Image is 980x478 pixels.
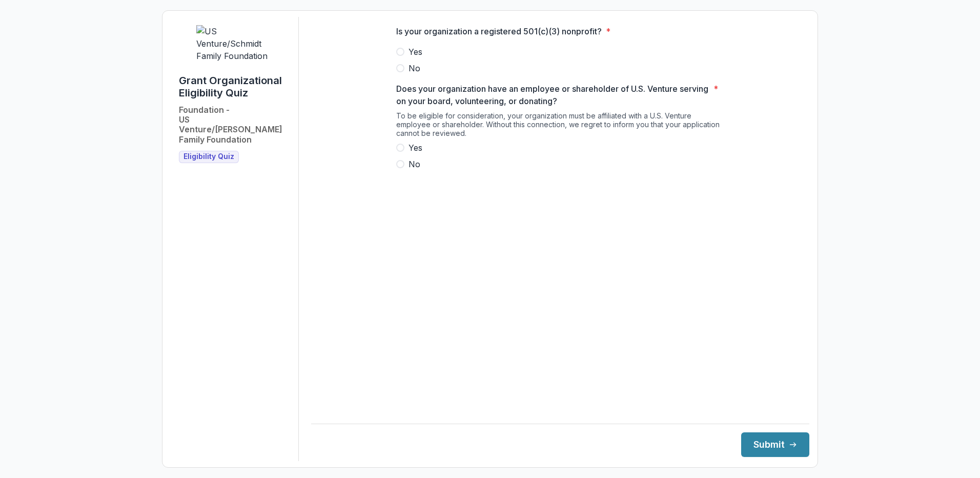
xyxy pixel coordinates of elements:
[396,83,709,107] p: Does your organization have an employee or shareholder of U.S. Venture serving on your board, vol...
[196,25,273,62] img: US Venture/Schmidt Family Foundation
[183,152,234,161] span: Eligibility Quiz
[396,25,602,37] p: Is your organization a registered 501(c)(3) nonprofit?
[179,74,290,99] h1: Grant Organizational Eligibility Quiz
[409,158,420,170] span: No
[409,142,422,154] span: Yes
[409,62,420,74] span: No
[409,46,422,58] span: Yes
[179,105,290,145] h2: Foundation - US Venture/[PERSON_NAME] Family Foundation
[396,111,724,142] div: To be eligible for consideration, your organization must be affiliated with a U.S. Venture employ...
[741,432,809,457] button: Submit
